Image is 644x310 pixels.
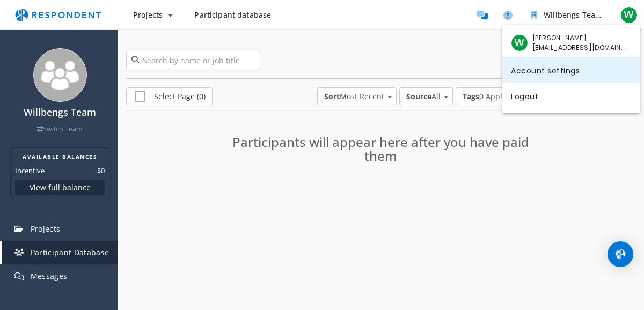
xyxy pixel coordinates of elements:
div: Open Intercom Messenger [608,241,633,267]
span: [EMAIL_ADDRESS][DOMAIN_NAME] [532,43,626,53]
span: W [511,34,528,51]
a: Logout [502,83,640,108]
span: [PERSON_NAME] [532,33,626,43]
a: Account settings [502,57,640,83]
